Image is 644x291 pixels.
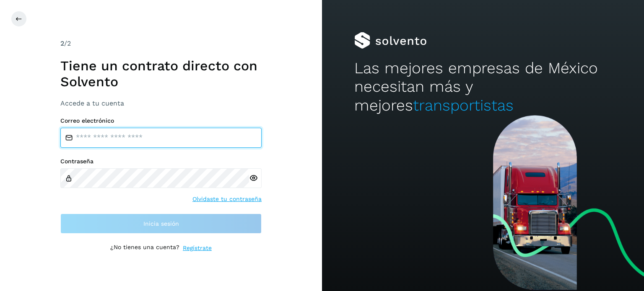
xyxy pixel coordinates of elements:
a: Olvidaste tu contraseña [192,195,262,203]
h2: Las mejores empresas de México necesitan más y mejores [354,59,612,115]
a: Regístrate [183,244,212,252]
span: 2 [60,39,64,47]
h3: Accede a tu cuenta [60,99,262,107]
button: Inicia sesión [60,214,262,234]
p: ¿No tienes una cuenta? [110,244,179,252]
label: Correo electrónico [60,117,262,124]
span: transportistas [413,96,514,114]
div: /2 [60,39,262,49]
span: Inicia sesión [143,221,179,227]
h1: Tiene un contrato directo con Solvento [60,58,262,90]
label: Contraseña [60,158,262,165]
